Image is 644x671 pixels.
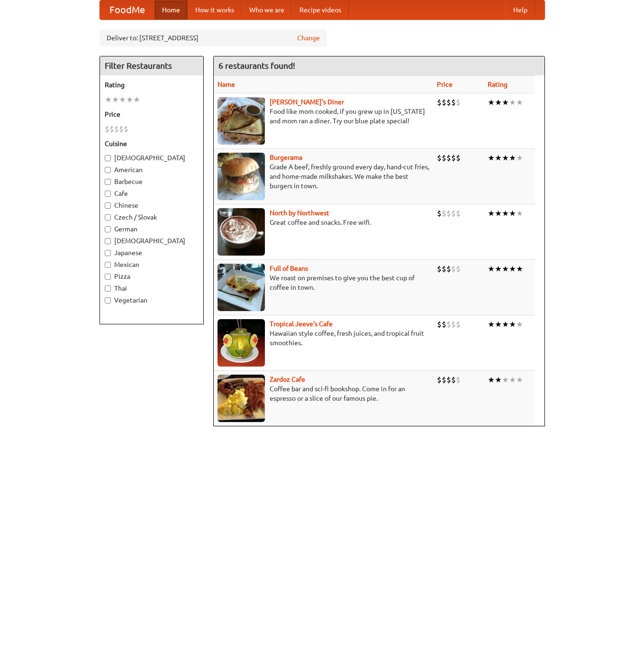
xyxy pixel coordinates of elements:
[133,94,140,105] li: ★
[495,264,502,274] li: ★
[516,153,523,163] li: ★
[105,94,112,105] li: ★
[488,81,508,88] a: Rating
[218,375,265,422] img: zardoz.jpg
[516,375,523,385] li: ★
[516,208,523,219] li: ★
[502,375,509,385] li: ★
[451,208,456,219] li: $
[456,153,461,163] li: $
[105,214,111,221] input: Czech / Slovak
[456,319,461,330] li: $
[105,285,111,292] input: Thai
[218,264,265,311] img: beans.jpg
[105,297,111,303] input: Vegetarian
[105,272,199,281] label: Pizza
[105,248,199,257] label: Japanese
[442,375,446,385] li: $
[218,61,295,70] ng-pluralize: 6 restaurants found!
[100,0,154,19] a: FoodMe
[442,97,446,108] li: $
[105,124,109,134] li: $
[105,226,111,232] input: German
[488,264,495,274] li: ★
[105,139,199,148] h5: Cuisine
[100,29,327,46] div: Deliver to: [STREET_ADDRESS]
[437,319,442,330] li: $
[451,97,456,108] li: $
[451,375,456,385] li: $
[442,319,446,330] li: $
[451,319,456,330] li: $
[105,110,199,119] h5: Price
[218,319,265,367] img: jeeves.jpg
[509,208,516,219] li: ★
[105,238,111,244] input: [DEMOGRAPHIC_DATA]
[105,202,111,209] input: Chinese
[509,153,516,163] li: ★
[105,262,111,268] input: Mexican
[105,260,199,269] label: Mexican
[488,97,495,108] li: ★
[488,319,495,330] li: ★
[437,153,442,163] li: $
[218,153,265,200] img: burgerama.jpg
[270,98,344,106] a: [PERSON_NAME]'s Diner
[105,212,199,222] label: Czech / Slovak
[516,264,523,274] li: ★
[502,264,509,274] li: ★
[109,124,114,134] li: $
[105,274,111,280] input: Pizza
[456,264,461,274] li: $
[495,319,502,330] li: ★
[270,265,308,272] a: Full of Beans
[218,107,429,126] p: Food like mom cooked, if you grew up in [US_STATE] and mom ran a diner. Try our blue plate special!
[105,179,111,185] input: Barbecue
[270,320,333,328] a: Tropical Jeeve's Cafe
[488,153,495,163] li: ★
[105,284,199,293] label: Thai
[270,376,305,383] a: Zardoz Cafe
[105,153,199,163] label: [DEMOGRAPHIC_DATA]
[495,97,502,108] li: ★
[516,319,523,330] li: ★
[442,153,446,163] li: $
[495,375,502,385] li: ★
[100,56,203,75] h4: Filter Restaurants
[188,0,242,19] a: How it works
[502,97,509,108] li: ★
[456,375,461,385] li: $
[451,264,456,274] li: $
[437,375,442,385] li: $
[437,81,453,88] a: Price
[270,154,302,161] a: Burgerama
[112,94,119,105] li: ★
[119,94,126,105] li: ★
[442,208,446,219] li: $
[509,375,516,385] li: ★
[124,124,128,134] li: $
[105,201,199,210] label: Chinese
[451,153,456,163] li: $
[495,208,502,219] li: ★
[446,319,451,330] li: $
[218,81,235,88] a: Name
[105,189,199,198] label: Cafe
[270,209,329,217] a: North by Northwest
[437,208,442,219] li: $
[456,208,461,219] li: $
[509,319,516,330] li: ★
[502,153,509,163] li: ★
[488,375,495,385] li: ★
[119,124,124,134] li: $
[218,329,429,348] p: Hawaiian style coffee, fresh juices, and tropical fruit smoothies.
[495,153,502,163] li: ★
[105,250,111,256] input: Japanese
[242,0,292,19] a: Who we are
[105,165,199,175] label: American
